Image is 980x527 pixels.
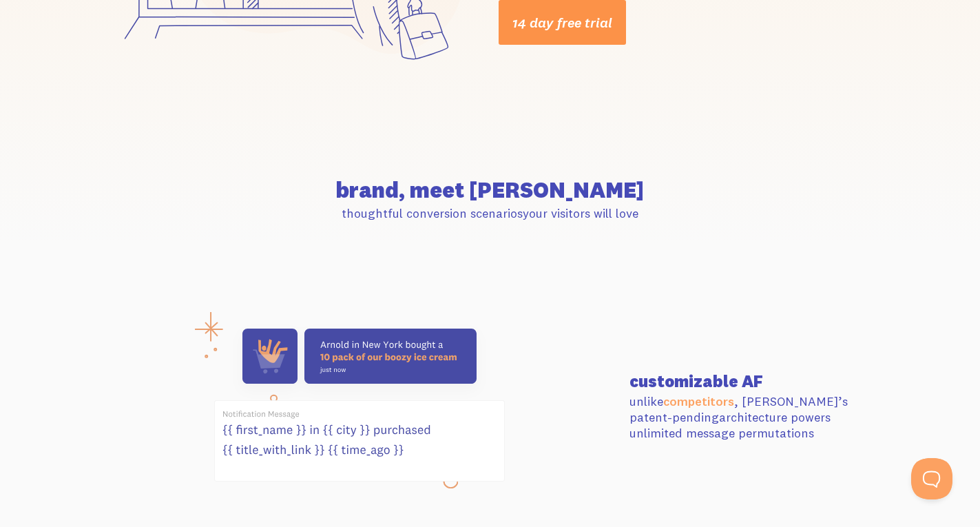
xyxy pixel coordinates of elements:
h3: customizable AF [629,373,875,389]
p: unlike , [PERSON_NAME]’s patent-pending architecture powers unlimited message permutations [629,393,875,442]
p: thoughtful conversion scenarios your visitors will love [106,205,875,221]
a: competitors [663,393,734,409]
h2: brand, meet [PERSON_NAME] [106,179,875,201]
iframe: Help Scout Beacon - Open [911,458,952,499]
